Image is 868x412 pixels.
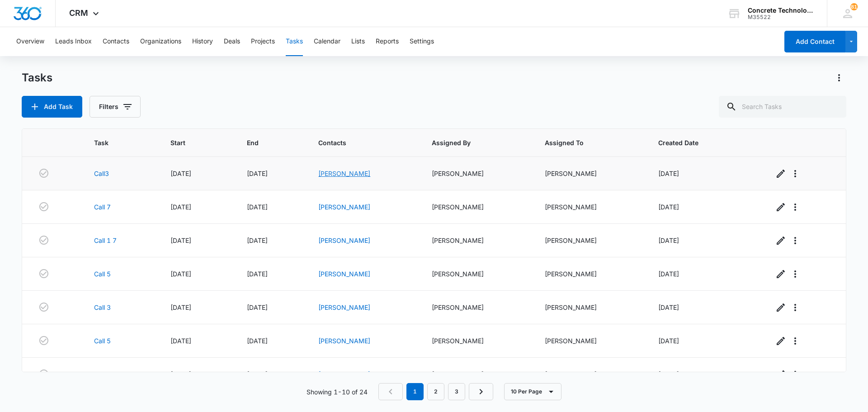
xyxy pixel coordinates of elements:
a: Call 3 [94,303,111,312]
span: [DATE] [658,270,679,278]
button: Actions [832,71,846,85]
button: 10 Per Page [504,383,561,400]
button: Organizations [140,27,181,56]
div: [PERSON_NAME] [432,236,523,245]
div: [PERSON_NAME] [545,303,636,312]
button: Add Task [22,96,82,118]
a: Page 2 [427,383,444,400]
button: Settings [410,27,434,56]
div: [PERSON_NAME] [432,169,523,178]
div: account name [748,7,814,14]
span: [DATE] [170,337,191,345]
button: Calendar [314,27,340,56]
p: Showing 1-10 of 24 [307,387,368,397]
button: Contacts [103,27,129,56]
div: [PERSON_NAME] [432,336,523,346]
div: account id [748,14,814,20]
div: [PERSON_NAME] [545,202,636,212]
div: [PERSON_NAME] [432,269,523,279]
a: Call 1 7 [94,236,117,245]
span: Assigned By [432,138,510,147]
a: Call 3 [94,369,111,379]
button: Projects [251,27,275,56]
span: [DATE] [247,270,268,278]
span: End [247,138,283,147]
span: [DATE] [170,370,191,378]
span: Start [170,138,212,147]
a: Call3 [94,169,109,178]
span: [DATE] [658,303,679,311]
a: [PERSON_NAME] [318,370,370,378]
span: [DATE] [658,170,679,177]
a: [PERSON_NAME] [318,303,370,311]
nav: Pagination [378,383,493,400]
span: [DATE] [247,237,268,244]
span: [DATE] [170,203,191,211]
div: [PERSON_NAME] [432,369,523,379]
a: [PERSON_NAME] [318,170,370,177]
span: Created Date [658,138,739,147]
a: Call 7 [94,202,111,212]
button: Reports [376,27,399,56]
a: [PERSON_NAME] [318,237,370,244]
span: [DATE] [658,203,679,211]
a: Next Page [469,383,493,400]
button: Deals [224,27,240,56]
input: Search Tasks [719,96,846,118]
button: Leads Inbox [55,27,92,56]
div: [PERSON_NAME] [545,336,636,346]
em: 1 [406,383,424,400]
span: [DATE] [247,370,268,378]
a: Call 5 [94,336,111,346]
div: [PERSON_NAME] [545,369,636,379]
button: Overview [16,27,44,56]
span: [DATE] [247,337,268,345]
span: [DATE] [247,170,268,177]
span: [DATE] [658,370,679,378]
div: [PERSON_NAME] [545,169,636,178]
span: [DATE] [658,337,679,345]
span: [DATE] [170,303,191,311]
div: [PERSON_NAME] [432,202,523,212]
div: notifications count [850,3,858,10]
span: [DATE] [170,237,191,244]
h1: Tasks [22,71,52,85]
button: Tasks [286,27,303,56]
a: Page 3 [448,383,465,400]
span: [DATE] [247,203,268,211]
div: [PERSON_NAME] [545,269,636,279]
a: Call 5 [94,269,111,279]
div: [PERSON_NAME] [432,303,523,312]
a: [PERSON_NAME] [318,337,370,345]
button: Add Contact [784,31,845,52]
span: 81 [850,3,858,10]
span: Task [94,138,136,147]
span: [DATE] [658,237,679,244]
button: Filters [90,96,141,118]
button: Lists [351,27,365,56]
a: [PERSON_NAME] [318,203,370,211]
span: [DATE] [170,270,191,278]
span: Contacts [318,138,396,147]
div: [PERSON_NAME] [545,236,636,245]
span: CRM [69,8,88,18]
a: [PERSON_NAME] [318,270,370,278]
span: [DATE] [247,303,268,311]
span: [DATE] [170,170,191,177]
span: Assigned To [545,138,623,147]
button: History [192,27,213,56]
